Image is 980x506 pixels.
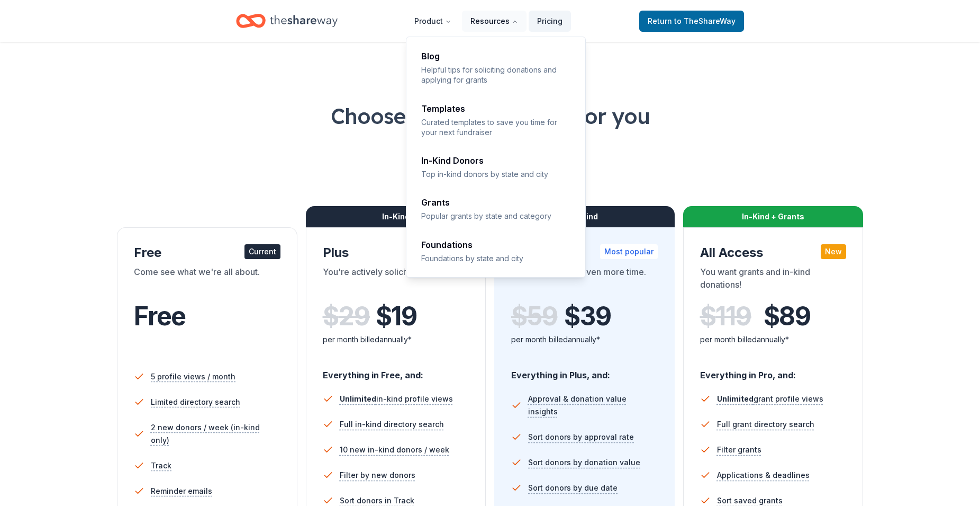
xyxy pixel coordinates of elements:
[421,253,571,263] p: Foundations by state and city
[683,206,864,227] div: In-Kind + Grants
[564,301,611,331] span: $ 39
[415,150,578,185] a: In-Kind DonorsTop in-kind donors by state and city
[717,469,810,482] span: Applications & deadlines
[421,65,571,85] p: Helpful tips for soliciting donations and applying for grants
[700,333,847,346] div: per month billed annually*
[306,206,486,227] div: In-Kind
[528,456,640,469] span: Sort donors by donation value
[151,459,171,472] span: Track
[528,482,618,494] span: Sort donors by due date
[717,394,754,403] span: Unlimited
[421,156,571,165] div: In-Kind Donors
[340,469,415,482] span: Filter by new donors
[340,443,449,456] span: 10 new in-kind donors / week
[151,396,240,409] span: Limited directory search
[821,244,846,259] div: New
[700,244,847,261] div: All Access
[134,244,280,261] div: Free
[376,301,417,331] span: $ 19
[600,244,658,259] div: Most popular
[421,211,571,221] p: Popular grants by state and category
[421,198,571,207] div: Grants
[244,244,280,259] div: Current
[764,301,811,331] span: $ 89
[462,11,527,32] button: Resources
[151,485,212,498] span: Reminder emails
[717,418,814,431] span: Full grant directory search
[421,169,571,179] p: Top in-kind donors by state and city
[340,394,376,403] span: Unlimited
[421,104,571,113] div: Templates
[236,8,338,33] a: Home
[674,16,736,25] span: to TheShareWay
[639,11,744,32] a: Returnto TheShareWay
[648,15,736,28] span: Return
[415,46,578,92] a: BlogHelpful tips for soliciting donations and applying for grants
[406,37,586,278] div: Resources
[421,241,571,249] div: Foundations
[717,443,761,456] span: Filter grants
[529,11,571,32] a: Pricing
[415,192,578,227] a: GrantsPopular grants by state and category
[134,300,186,332] span: Free
[511,360,658,382] div: Everything in Plus, and:
[528,431,634,443] span: Sort donors by approval rate
[421,52,571,60] div: Blog
[511,333,658,346] div: per month billed annually*
[700,360,847,382] div: Everything in Pro, and:
[415,234,578,270] a: FoundationsFoundations by state and city
[323,333,469,346] div: per month billed annually*
[700,265,847,295] div: You want grants and in-kind donations!
[415,98,578,144] a: TemplatesCurated templates to save you time for your next fundraiser
[340,394,453,403] span: in-kind profile views
[406,8,571,33] nav: Main
[511,265,658,295] div: You want to save even more time.
[528,393,658,418] span: Approval & donation value insights
[42,101,938,131] h1: Choose the perfect plan for you
[151,421,280,447] span: 2 new donors / week (in-kind only)
[323,244,469,261] div: Plus
[134,265,280,295] div: Come see what we're all about.
[340,418,444,431] span: Full in-kind directory search
[421,117,571,138] p: Curated templates to save you time for your next fundraiser
[717,394,823,403] span: grant profile views
[151,370,235,383] span: 5 profile views / month
[323,265,469,295] div: You're actively soliciting donations.
[323,360,469,382] div: Everything in Free, and:
[406,11,460,32] button: Product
